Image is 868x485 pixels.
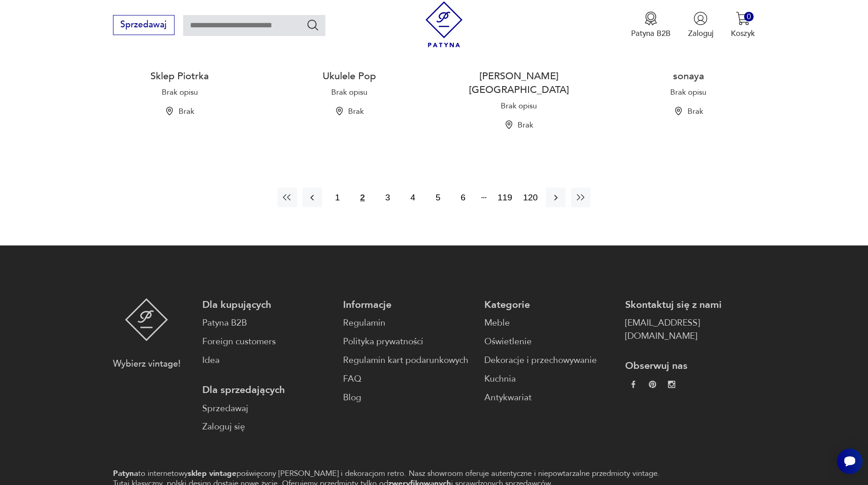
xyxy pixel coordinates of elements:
[343,391,473,404] a: Blog
[630,381,637,388] img: da9060093f698e4c3cedc1453eec5031.webp
[688,11,714,39] button: Zaloguj
[306,18,319,31] button: Szukaj
[631,11,671,39] button: Patyna B2B
[625,317,755,343] a: [EMAIL_ADDRESS][DOMAIN_NAME]
[484,298,614,311] p: Kategorie
[343,317,473,330] a: Regulamin
[202,354,332,367] a: Idea
[323,69,376,83] a: Ukulele Pop
[693,11,708,26] img: Ikonka użytkownika
[688,28,714,39] p: Zaloguj
[837,449,863,474] iframe: Smartsupp widget button
[674,107,683,116] img: Ikonka pinezki mapy
[736,11,750,26] img: Ikona koszyka
[484,391,614,404] a: Antykwariat
[150,69,209,83] a: Sklep Piotrka
[484,373,614,386] a: Kuchnia
[202,298,332,311] p: Dla kupujących
[348,107,364,117] p: Brak
[188,468,236,479] strong: sklep vintage
[631,28,671,39] p: Patyna B2B
[202,335,332,348] a: Foreign customers
[162,87,198,98] p: Brak opisu
[343,335,473,348] a: Polityka prywatności
[202,317,332,330] a: Patyna B2B
[378,188,397,207] button: 3
[113,15,175,35] button: Sprzedawaj
[644,11,658,26] img: Ikona medalu
[113,468,138,479] strong: Patyna
[688,107,703,117] p: Brak
[202,383,332,397] p: Dla sprzedających
[343,298,473,311] p: Informacje
[649,381,656,388] img: 37d27d81a828e637adc9f9cb2e3d3a8a.webp
[520,188,540,207] button: 120
[113,22,175,29] a: Sprzedawaj
[179,107,194,117] p: Brak
[625,298,755,311] p: Skontaktuj się z nami
[631,11,671,39] a: Ikona medaluPatyna B2B
[202,402,332,415] a: Sprzedawaj
[670,87,706,98] p: Brak opisu
[335,107,344,116] img: Ikonka pinezki mapy
[484,335,614,348] a: Oświetlenie
[353,188,372,207] button: 2
[453,188,473,207] button: 6
[331,87,367,98] p: Brak opisu
[328,188,347,207] button: 1
[428,188,448,207] button: 5
[484,317,614,330] a: Meble
[673,69,704,83] a: sonaya
[469,69,569,97] a: [PERSON_NAME][GEOGRAPHIC_DATA]
[403,188,422,207] button: 4
[495,188,515,207] button: 119
[484,354,614,367] a: Dekoracje i przechowywanie
[668,381,675,388] img: c2fd9cf7f39615d9d6839a72ae8e59e5.webp
[202,420,332,434] a: Zaloguj się
[731,28,755,39] p: Koszyk
[113,357,180,371] p: Wybierz vintage!
[731,11,755,39] button: 0Koszyk
[125,298,168,341] img: Patyna - sklep z meblami i dekoracjami vintage
[518,120,533,131] p: Brak
[501,101,537,112] p: Brak opisu
[504,120,514,129] img: Ikonka pinezki mapy
[165,107,174,116] img: Ikonka pinezki mapy
[343,373,473,386] a: FAQ
[625,359,755,373] p: Obserwuj nas
[343,354,473,367] a: Regulamin kart podarunkowych
[744,12,754,21] div: 0
[421,1,467,47] img: Patyna - sklep z meblami i dekoracjami vintage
